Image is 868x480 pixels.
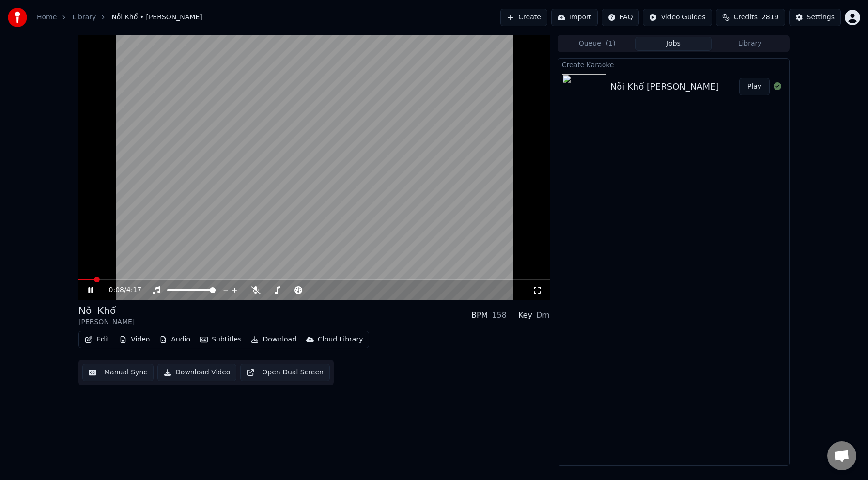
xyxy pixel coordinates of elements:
button: Queue [559,37,635,51]
button: Settings [789,9,841,26]
span: 2819 [761,13,779,22]
span: Nỗi Khổ • [PERSON_NAME] [111,13,202,22]
button: Subtitles [196,333,245,346]
button: Video Guides [643,9,712,26]
div: Cloud Library [318,335,363,344]
div: Key [518,310,532,321]
span: 0:08 [109,285,124,295]
button: Audio [155,333,194,346]
button: Edit [81,333,113,346]
span: ( 1 ) [606,39,616,48]
div: [PERSON_NAME] [78,317,135,327]
button: Import [551,9,598,26]
img: youka [8,8,27,27]
div: 158 [492,310,507,321]
button: Play [739,78,770,95]
a: Library [72,13,96,22]
button: Video [115,333,154,346]
div: Nỗi Khổ [78,304,135,317]
button: FAQ [602,9,639,26]
button: Open Dual Screen [240,364,330,381]
nav: breadcrumb [37,13,202,22]
div: Create Karaoke [558,59,789,70]
div: Dm [536,310,550,321]
button: Jobs [635,37,712,51]
a: Home [37,13,57,22]
button: Download [247,333,300,346]
div: / [109,285,132,295]
button: Library [712,37,788,51]
button: Create [500,9,547,26]
div: BPM [471,310,488,321]
div: Settings [807,13,835,22]
span: Credits [734,13,758,22]
div: Nỗi Khổ [PERSON_NAME] [610,80,719,93]
span: 4:17 [126,285,141,295]
button: Manual Sync [82,364,154,381]
button: Download Video [157,364,236,381]
button: Credits2819 [716,9,785,26]
div: Open chat [827,441,856,470]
